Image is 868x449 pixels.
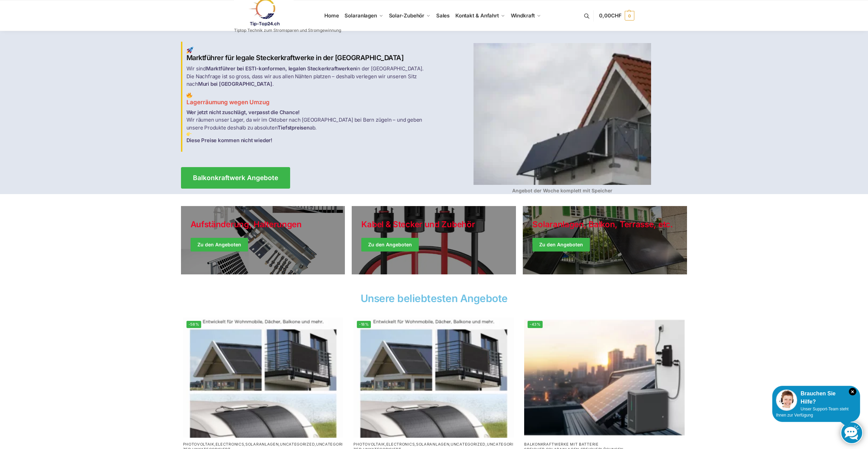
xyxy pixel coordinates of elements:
[524,317,685,438] a: -43%Balkonkraftwerk mit Marstek Speicher
[386,0,433,31] a: Solar-Zubehör
[186,65,430,88] p: Wir sind in der [GEOGRAPHIC_DATA]. Die Nachfrage ist so gross, dass wir aus allen Nähten platzen ...
[849,388,856,395] i: Schließen
[186,92,430,107] h3: Lagerräumung wegen Umzug
[353,317,514,438] img: Home 8
[452,0,508,31] a: Kontakt & Anfahrt
[186,132,192,137] img: Home 3
[416,442,449,447] a: Solaranlagen
[455,12,499,19] span: Kontakt & Anfahrt
[599,12,621,19] span: 0,00
[512,188,612,193] strong: Angebot der Woche komplett mit Speicher
[186,47,430,62] h2: Marktführer für legale Steckerkraftwerke in der [GEOGRAPHIC_DATA]
[389,12,425,19] span: Solar-Zubehör
[183,317,344,438] a: -58%Flexible Solar Module für Wohnmobile Camping Balkon
[511,12,535,19] span: Windkraft
[198,81,272,87] strong: Muri bei [GEOGRAPHIC_DATA]
[523,206,687,274] a: Winter Jackets
[524,317,685,438] img: Home 10
[352,206,516,274] a: Holiday Style
[183,442,214,447] a: Photovoltaik
[193,175,278,181] span: Balkonkraftwerk Angebote
[216,442,244,447] a: Electronics
[776,390,797,411] img: Customer service
[181,167,290,189] a: Balkonkraftwerk Angebote
[277,124,309,131] strong: Tiefstpreisen
[474,43,651,185] img: Home 4
[245,442,278,447] a: Solaranlagen
[436,12,450,19] span: Sales
[625,11,634,21] span: 0
[611,12,622,19] span: CHF
[206,65,356,72] strong: Marktführer bei ESTI-konformen, legalen Steckerkraftwerken
[776,407,848,418] span: Unser Support-Team steht Ihnen zur Verfügung
[186,109,300,115] strong: Wer jetzt nicht zuschlägt, verpasst die Chance!
[234,28,341,32] p: Tiptop Technik zum Stromsparen und Stromgewinnung
[353,442,385,447] a: Photovoltaik
[433,0,452,31] a: Sales
[181,293,687,303] h2: Unsere beliebtesten Angebote
[183,317,344,438] img: Home 8
[186,92,192,98] img: Home 2
[451,442,485,447] a: Uncategorized
[186,47,193,54] img: Home 1
[599,5,634,26] a: 0,00CHF 0
[280,442,315,447] a: Uncategorized
[353,317,514,438] a: -18%Flexible Solar Module für Wohnmobile Camping Balkon
[186,137,272,144] strong: Diese Preise kommen nicht wieder!
[386,442,415,447] a: Electronics
[342,0,386,31] a: Solaranlagen
[508,0,544,31] a: Windkraft
[186,109,430,145] p: Wir räumen unser Lager, da wir im Oktober nach [GEOGRAPHIC_DATA] bei Bern zügeln – und geben unse...
[776,390,856,406] div: Brauchen Sie Hilfe?
[345,12,377,19] span: Solaranlagen
[181,206,345,274] a: Holiday Style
